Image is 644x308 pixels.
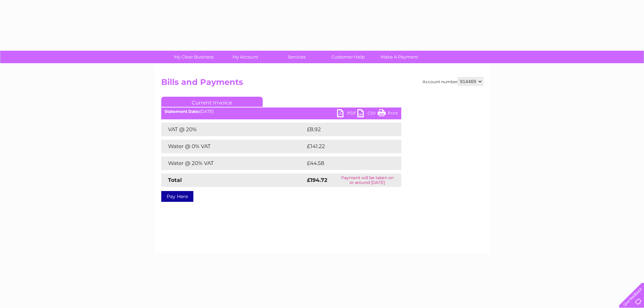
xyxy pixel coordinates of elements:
td: Payment will be taken on or around [DATE] [334,173,401,187]
div: [DATE] [161,109,401,114]
td: £141.22 [305,140,388,153]
td: £44.58 [305,157,388,170]
td: Water @ 20% VAT [161,157,305,170]
a: Print [378,109,398,119]
a: Services [269,51,325,63]
a: Customer Help [320,51,376,63]
a: CSV [357,109,378,119]
strong: Total [168,177,182,183]
a: Current Invoice [161,97,263,107]
a: PDF [337,109,357,119]
a: My Account [217,51,273,63]
a: My Clear Business [166,51,222,63]
b: Statement Date: [165,109,199,114]
a: Pay Here [161,191,193,202]
td: VAT @ 20% [161,123,305,136]
td: £8.92 [305,123,385,136]
a: Make A Payment [372,51,427,63]
td: Water @ 0% VAT [161,140,305,153]
h2: Bills and Payments [161,77,483,90]
div: Account number [423,77,483,86]
strong: £194.72 [307,177,327,183]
